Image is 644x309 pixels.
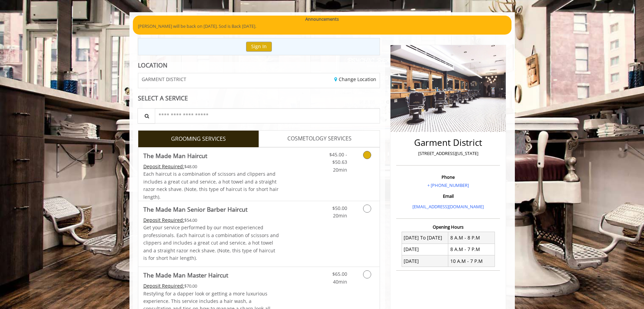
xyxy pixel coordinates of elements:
[402,244,448,255] td: [DATE]
[143,151,207,160] b: The Made Man Haircut
[448,232,495,244] td: 8 A.M - 8 P.M
[143,205,247,214] b: The Made Man Senior Barber Haircut
[398,138,498,148] h2: Garment District
[402,232,448,244] td: [DATE] To [DATE]
[448,244,495,255] td: 8 A.M - 7 P.M
[334,76,376,82] a: Change Location
[332,271,347,277] span: $65.00
[333,278,347,285] span: 40min
[412,204,484,210] a: [EMAIL_ADDRESS][DOMAIN_NAME]
[305,16,339,23] b: Announcements
[143,217,184,223] span: This service needs some Advance to be paid before we block your appointment
[398,194,498,198] h3: Email
[142,77,186,82] span: GARMENT DISTRICT
[329,151,347,165] span: $45.00 - $50.63
[333,167,347,173] span: 20min
[143,216,279,224] div: $54.00
[396,225,500,229] h3: Opening Hours
[143,270,228,280] b: The Made Man Master Haircut
[398,175,498,179] h3: Phone
[333,212,347,219] span: 20min
[246,42,272,52] button: Sign In
[332,205,347,211] span: $50.00
[143,224,279,262] p: Get your service performed by our most experienced professionals. Each haircut is a combination o...
[287,134,352,143] span: COSMETOLOGY SERVICES
[138,108,155,123] button: Service Search
[143,171,279,200] span: Each haircut is a combination of scissors and clippers and includes a great cut and service, a ho...
[143,163,279,170] div: $48.00
[143,282,279,290] div: $70.00
[138,95,380,101] div: SELECT A SERVICE
[143,283,184,289] span: This service needs some Advance to be paid before we block your appointment
[427,182,469,188] a: + [PHONE_NUMBER]
[402,255,448,267] td: [DATE]
[448,255,495,267] td: 10 A.M - 7 P.M
[138,61,167,69] b: LOCATION
[143,163,184,170] span: This service needs some Advance to be paid before we block your appointment
[171,135,226,143] span: GROOMING SERVICES
[398,150,498,157] p: [STREET_ADDRESS][US_STATE]
[138,23,506,30] p: [PERSON_NAME] will be back on [DATE]. Sod is Back [DATE].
